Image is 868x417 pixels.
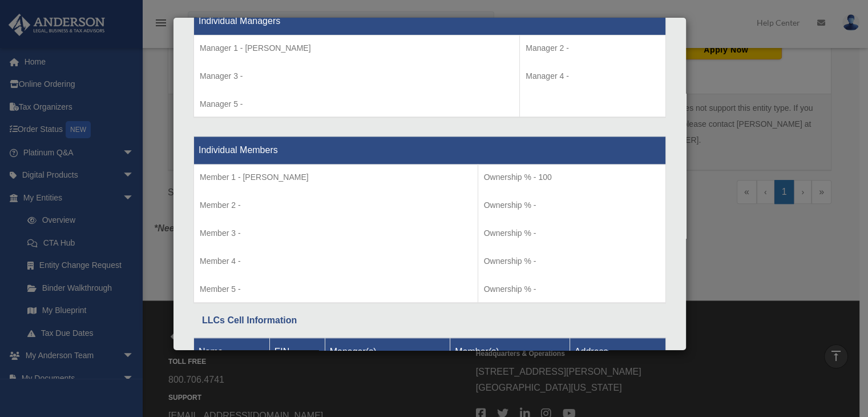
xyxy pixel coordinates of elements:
p: Ownership % - [484,282,660,296]
th: Member(s) [450,338,570,366]
th: Manager(s) [325,338,450,366]
p: Member 4 - [200,254,472,268]
th: Individual Managers [194,7,666,35]
p: Member 2 - [200,198,472,212]
th: Address [570,338,665,366]
p: Manager 2 - [526,41,660,55]
p: Manager 1 - [PERSON_NAME] [200,41,514,55]
th: Name [194,338,270,366]
p: Ownership % - [484,226,660,240]
th: EIN [269,338,325,366]
div: LLCs Cell Information [202,312,657,328]
th: Individual Members [194,137,666,165]
p: Manager 5 - [200,97,514,111]
p: Manager 4 - [526,69,660,83]
p: Member 1 - [PERSON_NAME] [200,170,472,185]
p: Member 5 - [200,282,472,296]
p: Ownership % - [484,254,660,268]
p: Ownership % - 100 [484,170,660,185]
p: Ownership % - [484,198,660,212]
p: Manager 3 - [200,69,514,83]
p: Member 3 - [200,226,472,240]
